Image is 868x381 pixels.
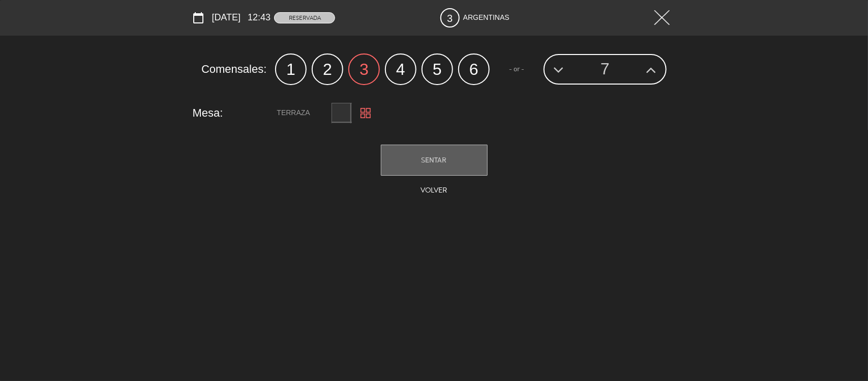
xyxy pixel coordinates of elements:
span: Mesa: [193,104,266,122]
label: 1 [275,53,307,85]
span: - or - [490,63,544,75]
label: 2 [312,53,343,85]
span: Comensales: [201,60,275,78]
i: calendar_today [193,12,205,24]
button: Volver [415,183,453,199]
label: 6 [458,53,490,85]
span: 12:43 [248,10,271,25]
span: [DATE] [212,10,241,25]
button: SENTAR [381,145,488,176]
label: 4 [385,53,416,85]
span: RESERVADA [274,12,335,23]
img: close2.png [654,10,670,25]
span: ARGENTINAS [463,12,510,23]
label: 3 [348,53,380,85]
span: 3 [440,8,460,28]
span: TERRAZA [277,108,310,116]
img: floor.png [361,108,371,118]
label: 5 [422,53,453,85]
span: SENTAR [422,156,447,164]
